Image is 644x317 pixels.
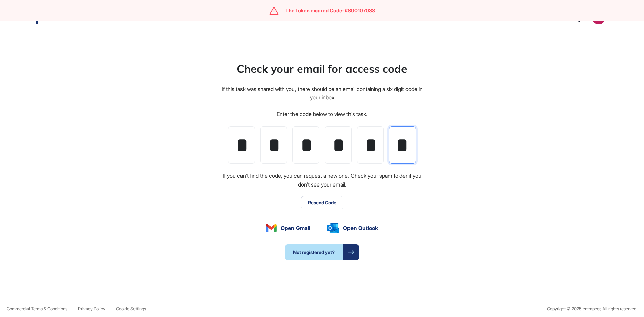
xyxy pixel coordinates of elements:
a: Open Gmail [266,224,310,232]
span: Not registered yet? [285,244,343,260]
div: If you can't find the code, you can request a new one. Check your spam folder if you don't see yo... [221,172,423,189]
span: Open Gmail [281,224,310,232]
div: Copyright © 2025 entrapeer, All rights reserved. [547,306,637,311]
div: Enter the code below to view this task. [277,110,367,119]
div: The token expired Code: #800107038 [285,8,375,14]
a: Not registered yet? [285,244,359,260]
div: If this task was shared with you, there should be an email containing a six digit code in your inbox [221,85,423,102]
a: Open Outlook [327,223,378,233]
a: Cookie Settings [116,306,146,311]
a: Privacy Policy [78,306,105,311]
button: Resend Code [301,196,343,209]
span: Open Outlook [343,224,378,232]
a: Commercial Terms & Conditions [7,306,67,311]
div: Check your email for access code [237,61,407,77]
